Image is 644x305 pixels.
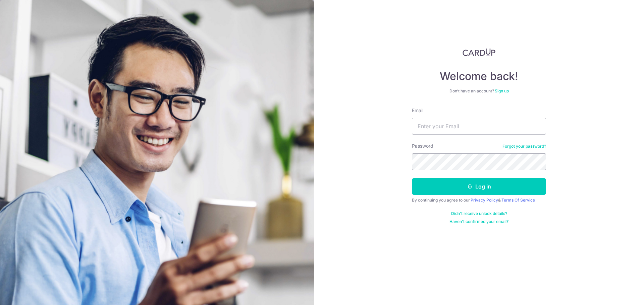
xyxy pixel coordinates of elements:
a: Privacy Policy [471,198,498,203]
a: Didn't receive unlock details? [451,211,507,216]
input: Enter your Email [412,118,546,135]
a: Haven't confirmed your email? [449,219,508,224]
button: Log in [412,178,546,195]
a: Forgot your password? [502,144,546,149]
a: Terms Of Service [501,198,535,203]
label: Email [412,107,423,114]
a: Sign up [495,88,509,93]
div: Don’t have an account? [412,88,546,94]
img: CardUp Logo [463,48,495,56]
div: By continuing you agree to our & [412,198,546,203]
label: Password [412,143,433,149]
h4: Welcome back! [412,70,546,83]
